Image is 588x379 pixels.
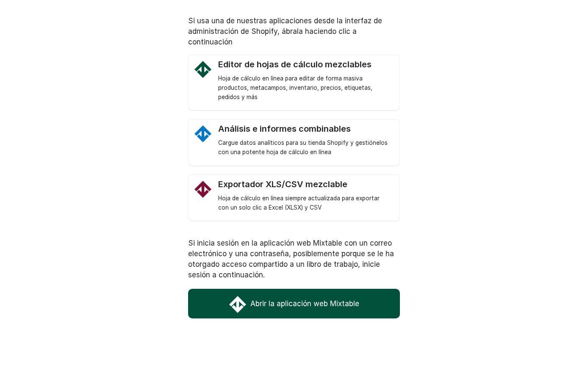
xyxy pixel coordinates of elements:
[188,17,382,46] font: Si usa una de nuestras aplicaciones desde la interfaz de administración de Shopify, ábrala hacien...
[218,139,388,155] font: Cargue datos analíticos para su tienda Shopify y gestiónelos con una potente hoja de cálculo en l...
[218,124,351,134] font: Análisis e informes combinables
[218,195,380,211] font: Hoja de cálculo en línea siempre actualizada para exportar con un solo clic a Excel (XLSX) y CSV
[218,124,391,157] a: Análisis de mezclas Análisis e informes combinables Cargue datos analíticos para su tienda Shopif...
[218,59,391,102] a: Logotipo del editor de hojas de cálculo combinables Editor de hojas de cálculo mezclables Hoja de...
[229,296,246,313] img: Aplicación web mezclable
[250,299,359,308] font: Abrir la aplicación web Mixtable
[218,179,391,213] a: Logotipo de la aplicación Exportador de archivos CSV y Excel mezclables Exportador XLS/CSV mezcla...
[194,181,211,198] img: Logotipo de la aplicación Exportador de archivos CSV y Excel mezclables
[188,239,394,279] font: Si inicia sesión en la aplicación web Mixtable con un correo electrónico y una contraseña, posibl...
[194,125,211,142] img: Análisis de mezclas
[218,179,347,189] font: Exportador XLS/CSV mezclable
[218,75,372,100] font: Hoja de cálculo en línea para editar de forma masiva productos, metacampos, inventario, precios, ...
[218,59,372,69] font: Editor de hojas de cálculo mezclables
[194,61,211,78] img: Logotipo del editor de hojas de cálculo combinables
[188,289,400,318] a: Abrir la aplicación web Mixtable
